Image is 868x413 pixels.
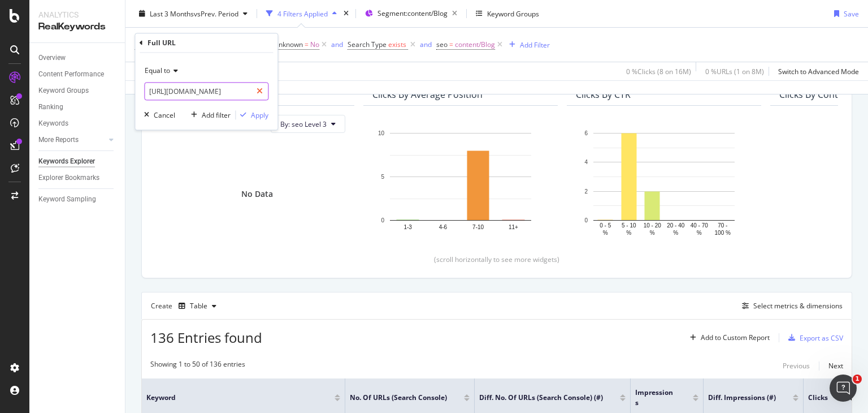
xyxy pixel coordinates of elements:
[584,160,588,166] text: 4
[38,193,117,205] a: Keyword Sampling
[38,118,117,130] a: Keywords
[673,230,678,236] text: %
[155,255,838,264] div: (scroll horizontally to see more widgets)
[388,40,406,49] span: exists
[350,393,447,403] span: No. of URLs (Search Console)
[708,393,776,403] span: Diff. Impressions (#)
[151,297,221,315] div: Create
[576,127,752,237] svg: A chart.
[701,334,770,341] div: Add to Custom Report
[38,172,99,184] div: Explorer Bookmarks
[479,393,603,403] span: Diff. No. of URLs (Search Console) (#)
[277,8,328,18] div: 4 Filters Applied
[650,230,655,236] text: %
[280,119,327,129] span: By: seo Level 3
[38,101,63,113] div: Ranking
[830,375,857,402] iframe: Intercom live chat
[778,66,859,76] div: Switch to Advanced Mode
[584,217,588,223] text: 0
[38,172,117,184] a: Explorer Bookmarks
[455,37,495,53] span: content/Blog
[603,230,608,236] text: %
[737,299,843,313] button: Select metrics & dimensions
[186,110,231,121] button: Add filter
[830,5,859,23] button: Save
[38,20,116,33] div: RealKeywords
[38,134,79,146] div: More Reports
[147,38,176,48] div: Full URL
[783,359,810,373] button: Previous
[853,375,862,384] span: 1
[194,8,238,18] span: vs Prev. Period
[38,156,117,167] a: Keywords Explorer
[403,224,412,230] text: 1-3
[134,5,252,23] button: Last 3 MonthsvsPrev. Period
[715,230,731,236] text: 100 %
[146,393,318,403] span: Keyword
[267,40,303,49] span: Is Unknown
[174,297,221,315] button: Table
[38,85,117,97] a: Keyword Groups
[38,9,116,20] div: Analytics
[800,333,843,343] div: Export as CSV
[38,134,106,146] a: More Reports
[378,130,385,136] text: 10
[38,52,117,64] a: Overview
[38,101,117,113] a: Ranking
[372,127,549,237] svg: A chart.
[626,66,691,76] div: 0 % Clicks ( 8 on 16M )
[844,8,859,18] div: Save
[667,222,685,229] text: 20 - 40
[381,217,384,223] text: 0
[38,156,95,167] div: Keywords Explorer
[38,52,66,64] div: Overview
[472,224,484,230] text: 7-10
[38,68,117,80] a: Content Performance
[644,222,662,229] text: 10 - 20
[622,222,636,229] text: 5 - 10
[236,110,268,121] button: Apply
[505,38,550,51] button: Add Filter
[150,359,245,373] div: Showing 1 to 50 of 136 entries
[150,8,194,18] span: Last 3 Months
[38,85,89,97] div: Keyword Groups
[341,8,351,19] div: times
[697,230,702,236] text: %
[718,222,727,229] text: 70 -
[251,110,268,120] div: Apply
[38,193,96,205] div: Keyword Sampling
[436,40,448,49] span: seo
[784,329,843,347] button: Export as CSV
[691,222,709,229] text: 40 - 70
[145,66,170,76] span: Equal to
[753,301,843,311] div: Select metrics & dimensions
[38,118,68,130] div: Keywords
[310,37,319,53] span: No
[449,40,453,49] span: =
[202,110,231,120] div: Add filter
[705,66,764,76] div: 0 % URLs ( 1 on 8M )
[685,329,770,347] button: Add to Custom Report
[38,68,104,80] div: Content Performance
[361,5,462,23] button: Segment:content/Blog
[241,188,273,200] div: No Data
[808,393,832,403] span: Clicks
[305,40,309,49] span: =
[331,39,343,50] button: and
[584,188,588,195] text: 2
[584,130,588,136] text: 6
[509,224,518,230] text: 11+
[828,359,843,373] button: Next
[487,8,539,18] div: Keyword Groups
[381,174,384,180] text: 5
[140,110,175,121] button: Cancel
[600,222,611,229] text: 0 - 5
[377,8,448,18] span: Segment: content/Blog
[439,224,448,230] text: 4-6
[783,361,810,371] div: Previous
[626,230,631,236] text: %
[271,115,345,133] button: By: seo Level 3
[828,361,843,371] div: Next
